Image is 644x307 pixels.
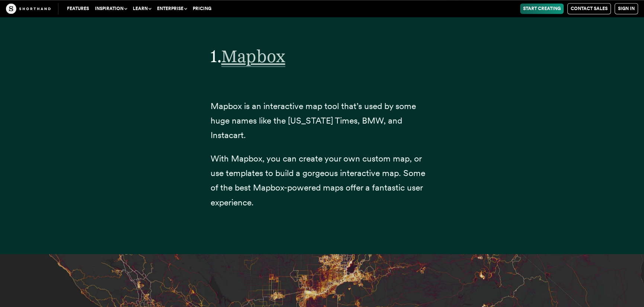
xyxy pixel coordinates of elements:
a: Contact Sales [567,3,611,14]
span: With Mapbox, you can create your own custom map, or use templates to build a gorgeous interactive... [211,153,425,207]
button: Enterprise [154,3,190,14]
span: 1. [211,46,221,66]
a: Sign in [615,3,638,14]
button: Learn [130,3,154,14]
button: Inspiration [92,3,130,14]
a: Pricing [190,3,214,14]
img: The Craft [6,3,51,14]
a: Start Creating [520,3,564,14]
a: Mapbox [221,46,285,66]
a: Features [64,3,92,14]
span: Mapbox is an interactive map tool that’s used by some huge names like the [US_STATE] Times, BMW, ... [211,101,416,140]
